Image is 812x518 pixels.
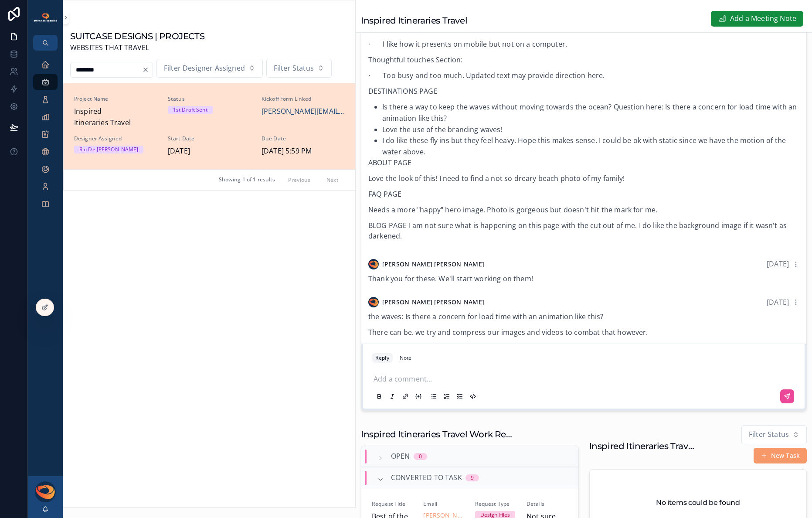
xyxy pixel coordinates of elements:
[475,501,516,508] span: Request Type
[368,189,799,199] p: FAQ PAGE
[266,59,332,78] button: Select Button
[382,124,799,136] li: Love the use of the branding waves!
[262,146,345,157] span: [DATE] 5:59 PM
[423,501,464,508] span: Email
[33,13,58,22] img: App logo
[70,42,204,54] span: WEBSITES THAT TRAVEL
[368,204,799,215] p: Needs a more "happy" hero image. Photo is gorgeous but doesn't hit the mark for me.
[391,472,462,484] span: Converted to Task
[767,297,789,307] span: [DATE]
[368,311,799,322] p: the waves: Is there a concern for load time with an animation like this?
[372,501,413,508] span: Request Title
[400,354,411,361] div: Note
[262,106,345,117] a: [PERSON_NAME][EMAIL_ADDRESS][DOMAIN_NAME]
[368,327,799,337] p: There can be. we try and compress our images and videos to combat that however.
[368,220,799,241] p: BLOG PAGE I am not sure what is happening on this page with the cut out of me. I do like the back...
[274,63,314,74] span: Filter Status
[368,55,799,65] p: Thoughtful touches Section:
[368,70,799,81] p: · Too busy and too much. Updated text may provide direction here.
[368,274,533,283] span: Thank you for these. We'll start working on them!
[730,13,796,24] span: Add a Meeting Note
[79,146,138,153] div: Rio De [PERSON_NAME]
[368,39,799,49] p: · I like how it presents on mobile but not on a computer.
[749,429,789,440] span: Filter Status
[382,135,799,157] li: I do like these fly ins but they feel heavy. Hope this makes sense. I could be ok with static sin...
[767,259,789,269] span: [DATE]
[74,95,157,102] span: Project Name
[28,51,63,223] div: scrollable content
[527,501,567,508] span: Details
[64,83,355,169] a: Project NameInspired Itineraries TravelStatus1st Draft SentKickoff Form Linked[PERSON_NAME][EMAIL...
[391,451,410,462] span: Open
[589,440,699,452] h1: Inspired Itineraries Travel Tasks
[382,260,484,269] span: [PERSON_NAME] [PERSON_NAME]
[361,14,467,27] h1: Inspired Itineraries Travel
[168,135,251,142] span: Start Date
[396,353,415,363] button: Note
[754,448,807,463] button: New Task
[168,146,251,157] span: [DATE]
[168,95,251,102] span: Status
[74,135,157,142] span: Designer Assigned
[164,63,245,74] span: Filter Designer Assigned
[656,498,740,508] h2: No items could be found
[262,95,345,102] span: Kickoff Form Linked
[372,353,393,363] button: Reply
[382,298,484,307] span: [PERSON_NAME] [PERSON_NAME]
[419,453,422,460] div: 0
[361,428,513,440] h1: Inspired Itineraries Travel Work Requests
[368,157,799,168] p: ABOUT PAGE
[156,59,263,78] button: Select Button
[368,173,799,184] p: Love the look of this! I need to find a not so dreary beach photo of my family!
[173,106,207,114] div: 1st Draft Sent
[471,474,474,481] div: 9
[219,176,275,183] span: Showing 1 of 1 results
[70,30,204,42] h1: SUITCASE DESIGNS | PROJECTS
[711,11,803,27] button: Add a Meeting Note
[368,86,799,96] p: DESTINATIONS PAGE
[142,66,153,73] button: Clear
[741,425,807,444] button: Select Button
[74,106,157,128] span: Inspired Itineraries Travel
[262,135,345,142] span: Due Date
[382,102,799,124] li: Is there a way to keep the waves without moving towards the ocean? Question here: Is there a conc...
